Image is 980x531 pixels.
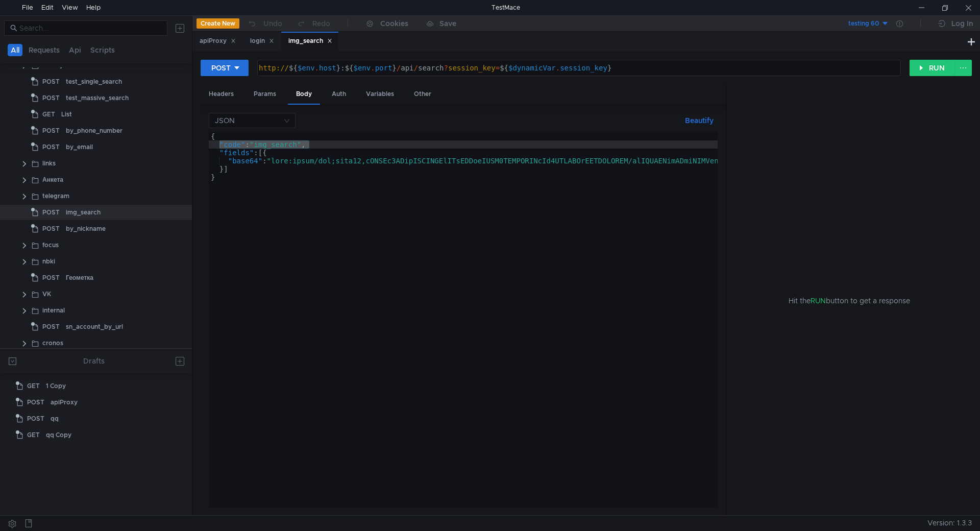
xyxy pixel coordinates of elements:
div: qq [51,411,59,426]
span: POST [42,74,60,89]
div: focus [42,237,59,253]
div: sn_account_by_url [66,319,123,334]
div: Cookies [380,17,408,30]
span: Version: 1.3.3 [927,516,972,530]
div: apiProxy [200,36,236,46]
button: Undo [239,16,289,31]
div: Redo [312,17,330,30]
div: login [250,36,274,46]
div: Headers [201,85,242,104]
div: qq Copy [46,427,71,443]
span: POST [42,221,60,236]
div: Params [246,85,284,104]
div: test_single_search [66,74,122,89]
span: GET [42,107,55,122]
div: by_email [66,139,93,155]
span: POST [42,205,60,220]
div: test_massive_search [66,90,129,106]
button: Api [66,44,84,56]
button: All [8,44,22,56]
div: Save [439,20,456,27]
input: Search... [19,22,161,34]
button: Scripts [87,44,118,56]
div: Drafts [83,355,105,367]
div: VK [42,286,51,302]
div: img_search [66,205,101,220]
span: POST [42,270,60,285]
div: 1 Copy [46,378,66,394]
button: Create New [197,18,239,29]
div: Геометка [66,270,93,285]
span: POST [42,90,60,106]
span: GET [27,427,40,443]
div: POST [211,62,231,74]
div: Auth [324,85,354,104]
div: links [42,156,56,171]
button: POST [201,60,249,76]
div: img_search [288,36,332,46]
div: Log In [951,17,973,30]
div: telegram [42,188,69,204]
div: Анкета [42,172,63,187]
div: Body [288,85,320,105]
span: POST [27,411,44,426]
div: List [61,107,72,122]
button: testing 60 [818,15,889,32]
span: POST [42,319,60,334]
div: nbki [42,254,55,269]
div: internal [42,303,65,318]
span: POST [42,139,60,155]
div: cronos [42,335,63,351]
span: POST [27,395,44,410]
span: RUN [811,296,826,305]
div: Variables [358,85,402,104]
button: RUN [910,60,955,76]
span: Hit the button to get a response [789,295,910,306]
div: Undo [263,17,282,30]
div: Other [406,85,439,104]
div: testing 60 [848,19,879,29]
span: GET [27,378,40,394]
button: Requests [26,44,63,56]
div: by_nickname [66,221,106,236]
div: by_phone_number [66,123,122,138]
div: apiProxy [51,395,78,410]
button: Beautify [681,114,718,127]
span: POST [42,123,60,138]
button: Redo [289,16,337,31]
